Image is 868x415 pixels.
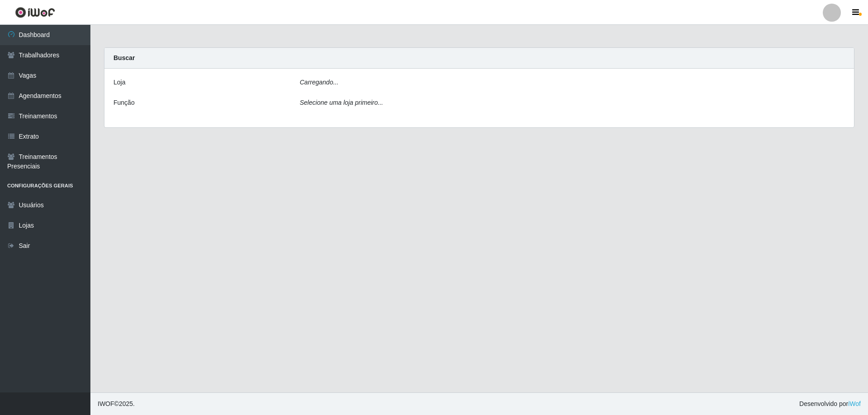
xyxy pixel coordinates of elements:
[799,399,861,409] span: Desenvolvido por
[98,400,114,407] span: IWOF
[15,7,55,18] img: CoreUI Logo
[300,79,339,86] i: Carregando...
[98,399,135,409] span: © 2025 .
[848,400,861,407] a: iWof
[113,78,125,87] label: Loja
[300,99,383,106] i: Selecione uma loja primeiro...
[113,98,135,107] label: Função
[113,54,135,61] strong: Buscar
